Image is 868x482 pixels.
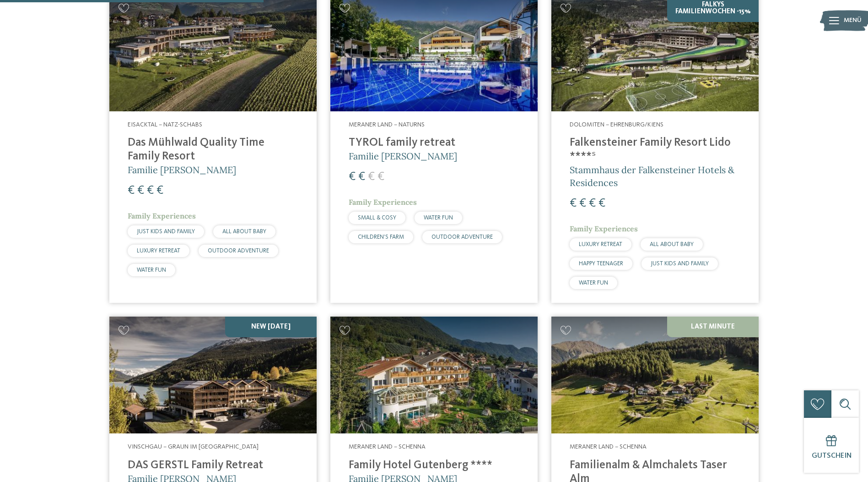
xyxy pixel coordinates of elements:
span: ALL ABOUT BABY [650,241,694,247]
span: JUST KIDS AND FAMILY [137,229,195,235]
h4: Falkensteiner Family Resort Lido ****ˢ [570,136,740,164]
span: LUXURY RETREAT [137,248,180,254]
span: ALL ABOUT BABY [222,229,266,235]
span: Vinschgau – Graun im [GEOGRAPHIC_DATA] [128,444,259,450]
span: Gutschein [812,452,852,460]
span: Dolomiten – Ehrenburg/Kiens [570,121,663,128]
span: € [598,197,605,209]
span: Meraner Land – Schenna [349,444,426,450]
span: € [156,185,163,197]
span: Family Experiences [349,197,417,207]
span: € [579,197,586,209]
span: € [368,171,375,183]
span: Familie [PERSON_NAME] [128,164,236,175]
img: Familienhotels gesucht? Hier findet ihr die besten! [109,317,317,433]
span: JUST KIDS AND FAMILY [651,261,709,267]
span: € [377,171,384,183]
span: € [137,185,144,197]
span: Family Experiences [570,224,638,233]
span: SMALL & COSY [358,215,396,221]
span: HAPPY TEENAGER [579,261,623,267]
span: Meraner Land – Naturns [349,121,425,128]
span: Meraner Land – Schenna [570,444,647,450]
span: OUTDOOR ADVENTURE [431,234,493,240]
span: OUTDOOR ADVENTURE [208,248,269,254]
h4: TYROL family retreat [349,136,519,150]
h4: DAS GERSTL Family Retreat [128,459,298,472]
span: € [589,197,596,209]
span: CHILDREN’S FARM [358,234,404,240]
span: € [349,171,356,183]
h4: Family Hotel Gutenberg **** [349,459,519,472]
img: Family Hotel Gutenberg **** [330,317,538,433]
span: € [147,185,154,197]
h4: Das Mühlwald Quality Time Family Resort [128,136,298,164]
span: WATER FUN [579,280,608,286]
span: € [570,197,577,209]
span: Stammhaus der Falkensteiner Hotels & Residences [570,164,734,188]
span: Familie [PERSON_NAME] [349,150,457,162]
img: Familienhotels gesucht? Hier findet ihr die besten! [551,317,759,433]
span: Family Experiences [128,211,196,220]
span: Eisacktal – Natz-Schabs [128,121,202,128]
span: WATER FUN [424,215,453,221]
span: € [128,185,135,197]
span: WATER FUN [137,267,166,273]
span: LUXURY RETREAT [579,241,622,247]
a: Gutschein [804,418,859,473]
span: € [358,171,365,183]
